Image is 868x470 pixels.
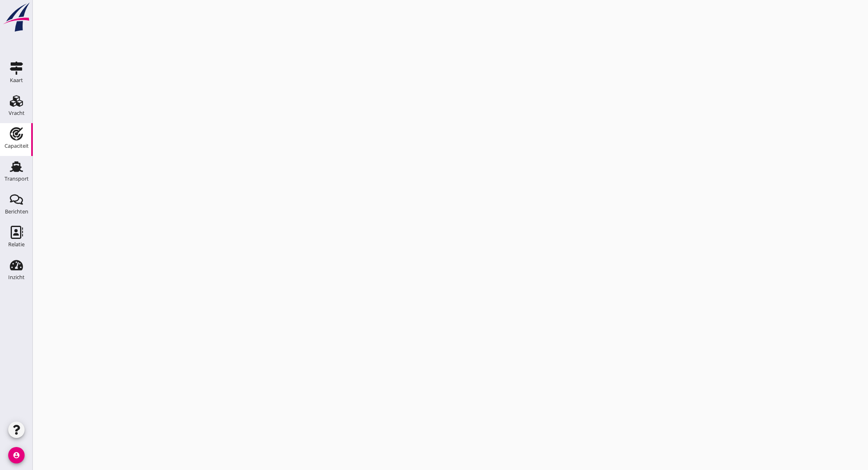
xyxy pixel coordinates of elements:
div: Inzicht [8,275,25,280]
div: Kaart [10,78,23,83]
img: logo-small.a267ee39.svg [2,2,31,32]
i: account_circle [8,447,25,463]
div: Transport [5,176,29,181]
div: Vracht [9,110,25,116]
div: Capaciteit [5,143,29,149]
div: Berichten [5,209,28,214]
div: Relatie [8,242,25,247]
